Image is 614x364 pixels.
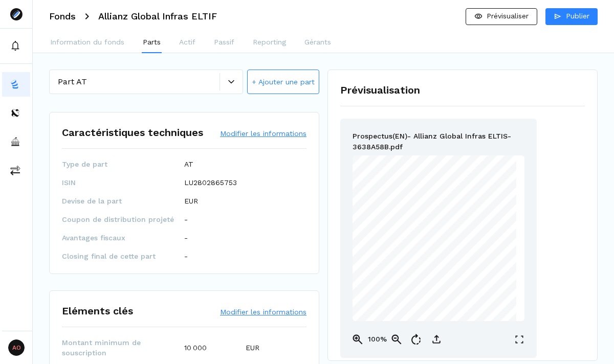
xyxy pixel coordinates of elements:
[435,267,442,271] span: 202
[184,343,207,353] p: 10 000
[184,177,237,188] p: LU2802865753
[213,33,235,53] button: Passif
[62,214,184,224] span: Coupon de distribution projeté
[435,192,436,195] span: )
[2,72,30,97] button: funds
[252,33,287,53] button: Reporting
[62,337,184,358] span: Montant minimum de souscription
[425,267,434,271] span: June
[304,37,331,48] p: Gérants
[425,192,426,195] span: (
[10,108,20,118] img: distributors
[178,33,196,53] button: Actif
[62,159,184,169] span: Type de part
[340,82,585,98] h1: Prévisualisation
[179,37,195,48] p: Actif
[566,11,589,21] p: Publier
[62,303,133,318] h1: Eléments clés
[62,125,203,140] h1: Caractéristiques techniques
[372,316,496,318] span: The General Partner is responsible for the information contained in this document. To the best of...
[184,214,188,224] p: -
[421,262,448,266] span: PROSPECTUS
[62,177,184,188] span: ISIN
[220,128,306,139] button: Modifier les informations
[184,233,188,243] p: -
[2,101,30,125] button: distributors
[303,33,332,53] button: Gérants
[426,192,435,195] span: S.C.A.
[184,196,198,206] p: EUR
[495,192,496,195] span: -
[437,192,496,195] span: organised as an umbrella fund with Sub
[466,8,537,25] button: Prévisualiser
[372,196,382,199] span: Funds
[545,8,598,25] button: Publier
[438,187,448,190] span: SICAV
[437,187,438,190] span: (
[247,70,319,94] button: + Ajouter une part
[62,196,184,206] span: Devise de la part
[98,12,217,21] h3: Allianz Global Infras ELTIF
[10,79,20,89] img: funds
[372,192,424,195] span: société en commandite par actions
[10,165,20,175] img: commissions
[375,187,436,190] span: société d’investissement à capital variable
[50,37,124,48] p: Information du fonds
[58,76,220,88] div: Part AT
[49,12,76,21] h3: Fonds
[142,33,162,53] button: Parts
[367,334,387,345] p: 100%
[449,187,473,190] span: ) in the form of a
[2,129,30,154] button: asset-managers
[62,233,184,243] span: Avantages fiscaux
[246,343,259,353] p: EUR
[10,136,20,147] img: asset-managers
[214,37,234,48] p: Passif
[487,11,529,21] p: Prévisualiser
[372,176,463,181] span: Allianz ELTIF Umbrella SCA SICAV
[8,339,25,356] span: AO
[184,159,193,169] p: AT
[372,187,375,190] span: a
[253,37,286,48] p: Reporting
[143,37,161,48] p: Parts
[62,251,184,261] span: Closing final de cette part
[372,320,496,322] span: knowledge and belief of the General Partner (who has taken reasonable care to ensure that such is...
[2,158,30,183] button: commissions
[49,33,125,53] button: Information du fonds
[442,267,444,271] span: 5
[353,131,524,143] p: Prospectus(EN)- Allianz Global Infras ELTIS-3638A58B.pdf
[220,307,306,317] button: Modifier les informations
[184,251,188,261] p: -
